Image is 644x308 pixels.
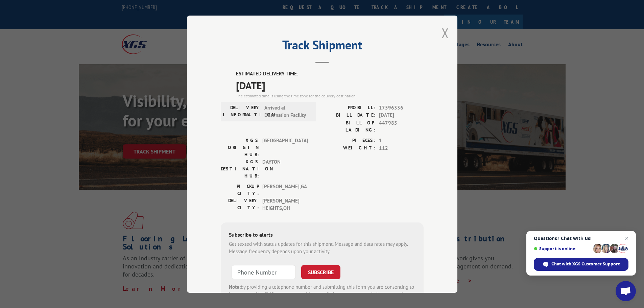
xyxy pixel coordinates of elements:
span: Arrived at Destination Facility [264,104,310,119]
label: XGS ORIGIN HUB: [221,137,259,158]
label: BILL OF LADING: [322,119,376,133]
button: SUBSCRIBE [301,265,340,279]
span: 447985 [379,119,424,133]
label: ESTIMATED DELIVERY TIME: [236,70,424,78]
span: Questions? Chat with us! [534,236,628,241]
label: PROBILL: [322,104,376,112]
div: Open chat [616,281,636,301]
span: [PERSON_NAME] HEIGHTS , OH [262,197,308,212]
span: [DATE] [379,112,424,119]
div: Subscribe to alerts [229,230,415,240]
span: Chat with XGS Customer Support [551,261,620,267]
div: The estimated time is using the time zone for the delivery destination. [236,93,424,99]
span: [PERSON_NAME] , GA [262,183,308,197]
label: DELIVERY INFORMATION: [223,104,261,119]
div: Chat with XGS Customer Support [534,258,628,271]
label: PIECES: [322,137,376,144]
label: DELIVERY CITY: [221,197,259,212]
strong: Note: [229,283,241,290]
div: by providing a telephone number and submitting this form you are consenting to be contacted by SM... [229,283,415,306]
h2: Track Shipment [221,40,424,53]
button: Close modal [442,24,449,42]
span: Close chat [623,234,631,242]
span: 1 [379,137,424,144]
span: [DATE] [236,77,424,93]
label: WEIGHT: [322,144,376,152]
span: 17596336 [379,104,424,112]
span: 112 [379,144,424,152]
span: [GEOGRAPHIC_DATA] [262,137,308,158]
input: Phone Number [232,265,296,279]
div: Get texted with status updates for this shipment. Message and data rates may apply. Message frequ... [229,240,415,255]
label: BILL DATE: [322,112,376,119]
label: XGS DESTINATION HUB: [221,158,259,179]
span: DAYTON [262,158,308,179]
span: Support is online [534,246,591,251]
label: PICKUP CITY: [221,183,259,197]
